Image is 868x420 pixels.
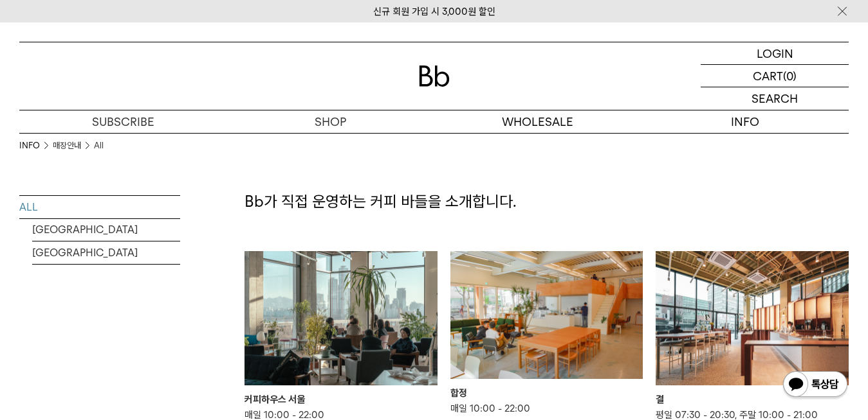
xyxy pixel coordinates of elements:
p: WHOLESALE [434,110,642,133]
a: All [94,139,104,152]
div: 결 [656,392,849,407]
a: 매장안내 [53,139,81,152]
a: SHOP [226,110,434,133]
div: 커피하우스 서울 [245,392,438,407]
img: 결 [656,251,849,386]
img: 커피하우스 서울 [245,251,438,386]
p: Bb가 직접 운영하는 커피 바들을 소개합니다. [245,191,849,213]
div: 합정 [450,385,643,401]
img: 합정 [450,251,643,380]
p: LOGIN [757,42,793,64]
p: INFO [642,110,849,133]
a: ALL [19,196,180,218]
a: [GEOGRAPHIC_DATA] [32,218,180,241]
a: CART (0) [701,65,849,87]
p: (0) [783,65,797,87]
p: CART [753,65,783,87]
a: [GEOGRAPHIC_DATA] [32,241,180,264]
a: SUBSCRIBE [19,110,226,133]
img: 카카오톡 채널 1:1 채팅 버튼 [782,370,849,401]
img: 로고 [419,66,450,87]
p: SEARCH [752,87,798,110]
li: INFO [19,139,53,152]
a: LOGIN [701,42,849,65]
a: 신규 회원 가입 시 3,000원 할인 [373,6,495,17]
